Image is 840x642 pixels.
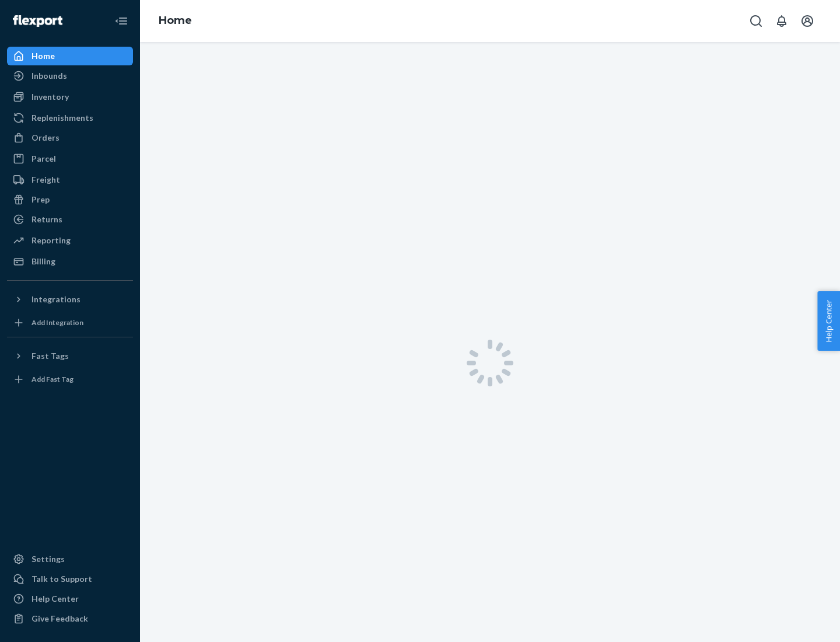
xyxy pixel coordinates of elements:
div: Returns [32,214,62,225]
div: Fast Tags [32,350,69,362]
div: Talk to Support [32,573,92,585]
a: Talk to Support [7,570,133,588]
a: Billing [7,252,133,271]
ol: breadcrumbs [149,4,201,38]
a: Prep [7,190,133,209]
a: Add Fast Tag [7,370,133,389]
div: Reporting [32,235,71,246]
div: Inbounds [32,70,67,82]
div: Add Fast Tag [32,374,73,384]
div: Home [32,50,55,62]
div: Replenishments [32,112,93,124]
button: Close Navigation [110,9,133,33]
a: Inbounds [7,67,133,85]
div: Billing [32,256,55,267]
a: Home [159,14,192,27]
a: Replenishments [7,109,133,127]
a: Reporting [7,231,133,250]
a: Add Integration [7,313,133,332]
div: Settings [32,553,65,565]
div: Integrations [32,294,80,305]
img: Flexport logo [13,15,62,27]
a: Settings [7,550,133,568]
div: Prep [32,194,50,205]
a: Inventory [7,88,133,106]
div: Parcel [32,153,56,165]
button: Give Feedback [7,609,133,628]
div: Add Integration [32,317,83,327]
a: Returns [7,210,133,229]
div: Inventory [32,91,69,103]
a: Home [7,47,133,65]
button: Fast Tags [7,347,133,365]
div: Give Feedback [32,613,88,624]
div: Freight [32,174,60,186]
button: Open account menu [796,9,819,33]
a: Orders [7,128,133,147]
button: Open notifications [770,9,793,33]
button: Help Center [817,291,840,351]
a: Parcel [7,149,133,168]
div: Orders [32,132,60,144]
button: Integrations [7,290,133,309]
div: Help Center [32,593,79,605]
button: Open Search Box [744,9,768,33]
a: Freight [7,170,133,189]
a: Help Center [7,589,133,608]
